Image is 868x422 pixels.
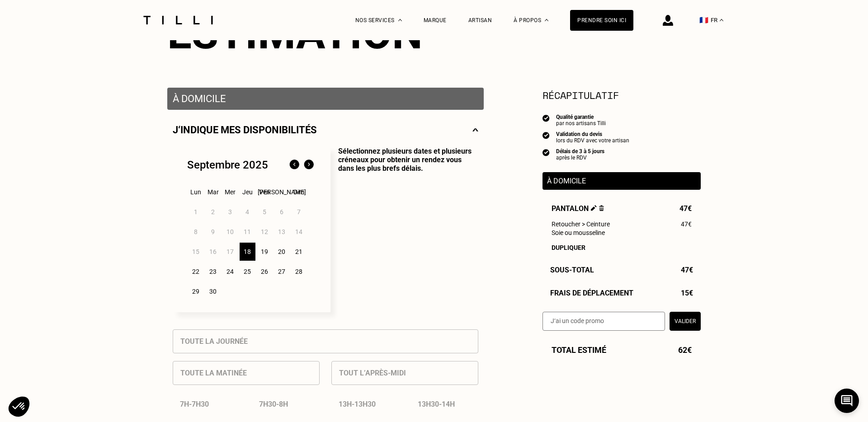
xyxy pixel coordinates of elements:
[542,345,701,355] div: Total estimé
[222,263,238,281] div: 24
[187,159,268,171] div: Septembre 2025
[556,155,604,161] div: après le RDV
[545,19,548,21] img: Menu déroulant à propos
[188,263,204,281] div: 22
[188,282,204,300] div: 29
[302,158,316,172] img: Mois suivant
[424,17,447,23] a: Marque
[542,266,701,274] div: Sous-Total
[552,229,605,236] span: Soie ou mousseline
[591,205,597,211] img: Éditer
[556,137,629,144] div: lors du RDV avec votre artisan
[274,263,290,281] div: 27
[472,124,478,136] img: svg+xml;base64,PHN2ZyBmaWxsPSJub25lIiBoZWlnaHQ9IjE0IiB2aWV3Qm94PSIwIDAgMjggMTQiIHdpZHRoPSIyOCIgeG...
[670,312,701,331] button: Valider
[173,124,317,136] p: J‘indique mes disponibilités
[681,266,693,274] span: 47€
[547,177,696,185] p: À domicile
[240,243,255,261] div: 18
[205,282,221,300] div: 30
[542,148,550,156] img: icon list info
[570,10,633,31] a: Prendre soin ici
[556,131,629,137] div: Validation du devis
[556,120,606,127] div: par nos artisans Tilli
[681,289,693,297] span: 15€
[542,131,550,139] img: icon list info
[542,289,701,297] div: Frais de déplacement
[287,158,302,172] img: Mois précédent
[257,263,273,281] div: 26
[291,263,307,281] div: 28
[552,204,604,213] span: Pantalon
[398,19,402,21] img: Menu déroulant
[678,345,692,355] span: 62€
[556,148,604,155] div: Délais de 3 à 5 jours
[257,243,273,261] div: 19
[291,243,307,261] div: 21
[556,114,606,120] div: Qualité garantie
[205,263,221,281] div: 23
[720,19,723,21] img: menu déroulant
[699,16,708,24] span: 🇫🇷
[679,204,692,213] span: 47€
[140,16,216,24] img: Logo du service de couturière Tilli
[542,114,550,122] img: icon list info
[552,220,610,228] span: Retoucher > Ceinture
[552,244,692,251] div: Dupliquer
[173,93,478,104] p: À domicile
[542,312,665,331] input: J‘ai un code promo
[468,17,492,23] a: Artisan
[681,220,692,228] span: 47€
[240,263,255,281] div: 25
[330,147,478,312] p: Sélectionnez plusieurs dates et plusieurs créneaux pour obtenir un rendez vous dans les plus bref...
[663,15,673,26] img: icône connexion
[599,205,604,211] img: Supprimer
[274,243,290,261] div: 20
[542,88,701,103] section: Récapitulatif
